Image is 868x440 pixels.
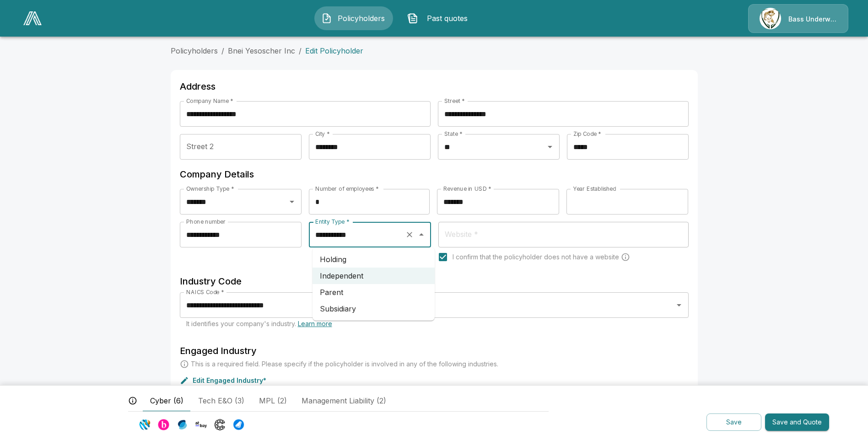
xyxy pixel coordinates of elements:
[180,79,689,94] h6: Address
[444,97,465,105] label: Street *
[186,185,234,193] label: Ownership Type *
[573,130,601,138] label: Zip Code *
[233,419,244,430] img: Carrier Logo
[444,130,463,138] label: State *
[186,218,226,225] label: Phone number
[415,228,428,241] button: Close
[407,13,418,24] img: Past quotes Icon
[453,252,619,262] span: I confirm that the policyholder does not have a website
[286,195,298,208] button: Open
[186,288,224,296] label: NAICS Code *
[259,395,287,406] span: MPL (2)
[314,6,393,30] button: Policyholders IconPolicyholders
[673,299,685,311] button: Open
[336,13,386,24] span: Policyholders
[315,130,330,138] label: City *
[193,377,266,384] p: Edit Engaged Industry*
[214,419,226,430] img: Carrier Logo
[315,218,349,225] label: Entity Type *
[177,419,188,430] img: Carrier Logo
[422,13,472,24] span: Past quotes
[315,185,379,193] label: Number of employees *
[321,13,332,24] img: Policyholders Icon
[171,45,698,56] nav: breadcrumb
[228,46,295,55] a: Bnei Yesoscher Inc
[313,251,435,268] li: Holding
[313,284,435,300] li: Parent
[298,320,332,327] a: Learn more
[313,268,435,284] li: Independent
[221,45,224,56] li: /
[171,46,218,55] a: Policyholders
[443,185,491,193] label: Revenue in USD *
[400,6,479,30] button: Past quotes IconPast quotes
[150,395,183,406] span: Cyber (6)
[180,343,689,358] h6: Engaged Industry
[302,395,386,406] span: Management Liability (2)
[23,11,42,25] img: AA Logo
[305,45,363,56] p: Edit Policyholder
[186,97,233,105] label: Company Name *
[544,140,556,153] button: Open
[195,419,207,430] img: Carrier Logo
[403,228,416,241] button: Clear
[198,395,244,406] span: Tech E&O (3)
[313,300,435,317] li: Subsidiary
[621,252,630,262] svg: Carriers run a cyber security scan on the policyholders' websites. Please enter a website wheneve...
[299,45,302,56] li: /
[180,167,689,182] h6: Company Details
[186,320,332,327] span: It identifies your company's industry.
[180,274,689,289] h6: Industry Code
[191,360,498,369] p: This is a required field. Please specify if the policyholder is involved in any of the following ...
[573,185,616,193] label: Year Established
